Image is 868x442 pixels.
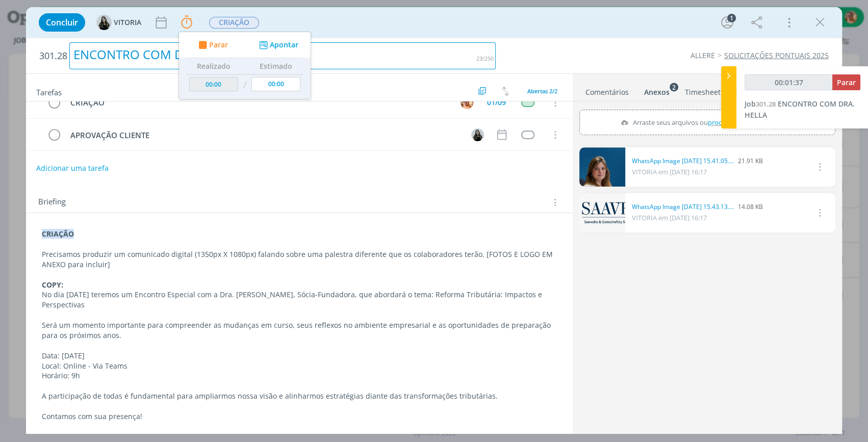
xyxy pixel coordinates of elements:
[684,83,721,97] a: Timesheet
[745,99,855,120] a: Job301.28ENCONTRO COM DRA. HELLA
[241,74,249,95] td: /
[632,202,763,212] div: 14.08 KB
[36,85,62,97] span: Tarefas
[209,17,259,29] span: CRIAÇÃO
[691,50,715,60] a: ALLERE
[727,14,736,22] div: 1
[745,99,855,120] span: ENCONTRO COM DRA. HELLA
[96,15,141,30] button: VVITORIA
[42,391,557,401] p: A participação de todas é fundamental para ampliarmos nossa visão e alinharmos estratégias diante...
[632,157,763,166] div: 21.91 KB
[708,117,795,126] span: procure em seu computador
[459,95,474,110] button: V
[632,167,707,176] span: VITORIA em [DATE] 16:17
[114,19,141,26] span: VITORIA
[42,371,557,381] p: Horário: 9h
[616,116,798,129] label: Arraste seus arquivos ou
[195,40,228,50] button: Parar
[470,127,485,142] button: V
[670,83,678,92] sup: 2
[832,74,860,90] button: Parar
[96,15,112,30] img: V
[585,83,629,97] a: Comentários
[719,14,735,31] button: 1
[471,128,484,141] img: V
[42,229,74,239] strong: CRIAÇÃO
[42,320,557,341] p: Será um momento importante para compreender as mudanças em curso, seus reflexos no ambiente empre...
[632,202,734,212] a: WhatsApp Image [DATE] 15.43.13.jpeg
[38,196,66,209] span: Briefing
[756,99,776,109] span: 301.28
[42,361,557,371] p: Local: Online - Via Teams
[724,50,829,60] a: SOLICITAÇÕES PONTUAIS 2025
[487,99,506,106] div: 01/09
[42,411,557,422] p: Contamos com sua presença!
[66,96,451,109] div: CRIAÇÃO
[644,87,670,97] div: Anexos
[42,290,557,310] p: No dia [DATE] teremos um Encontro Especial com a Dra. [PERSON_NAME], Sócia-Fundadora, que abordar...
[26,7,842,434] div: dialog
[249,58,303,74] th: Estimado
[42,280,63,290] strong: COPY:
[632,213,707,222] span: VITORIA em [DATE] 16:17
[257,40,299,50] button: Apontar
[42,249,557,270] p: Precisamos produzir um comunicado digital (1350px X 1080px) falando sobre uma palestra diferente ...
[837,77,856,87] span: Parar
[69,42,496,69] div: ENCONTRO COM DRA. HELLA
[66,129,462,142] div: APROVAÇÃO CLIENTE
[187,58,241,74] th: Realizado
[46,18,78,27] span: Concluir
[632,157,734,166] a: WhatsApp Image [DATE] 15.41.05.jpeg
[502,87,509,96] img: arrow-down-up.svg
[42,351,557,361] p: Data: [DATE]
[209,41,228,48] span: Parar
[527,87,557,95] span: Abertas 2/2
[39,50,67,62] span: 301.28
[209,16,260,29] button: CRIAÇÃO
[36,159,109,177] button: Adicionar uma tarefa
[461,96,473,109] img: V
[39,13,85,32] button: Concluir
